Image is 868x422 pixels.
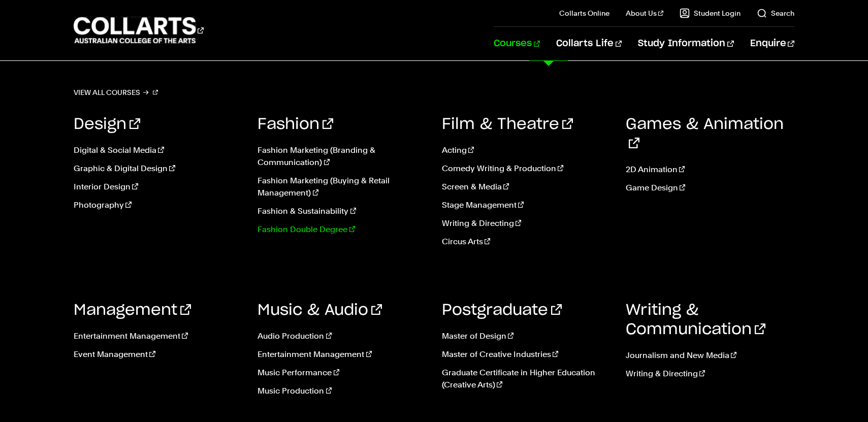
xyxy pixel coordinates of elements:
[442,330,610,342] a: Master of Design
[556,27,622,60] a: Collarts Life
[626,368,794,380] a: Writing & Directing
[442,367,610,391] a: Graduate Certificate in Higher Education (Creative Arts)
[258,303,382,318] a: Music & Audio
[559,8,609,18] a: Collarts Online
[74,303,191,318] a: Management
[258,330,426,342] a: Audio Production
[258,117,333,132] a: Fashion
[258,144,426,169] a: Fashion Marketing (Branding & Communication)
[442,199,610,211] a: Stage Management
[626,182,794,194] a: Game Design
[74,85,158,100] a: View all courses
[442,303,562,318] a: Postgraduate
[258,175,426,199] a: Fashion Marketing (Buying & Retail Management)
[258,348,426,361] a: Entertainment Management
[74,117,140,132] a: Design
[626,164,794,176] a: 2D Animation
[638,27,733,60] a: Study Information
[680,8,741,18] a: Student Login
[74,16,204,45] div: Go to homepage
[494,27,540,60] a: Courses
[74,348,242,361] a: Event Management
[626,349,794,362] a: Journalism and New Media
[258,205,426,217] a: Fashion & Sustainability
[442,217,610,230] a: Writing & Directing
[750,27,794,60] a: Enquire
[74,199,242,211] a: Photography
[258,367,426,379] a: Music Performance
[74,330,242,342] a: Entertainment Management
[74,181,242,193] a: Interior Design
[626,117,784,151] a: Games & Animation
[442,144,610,156] a: Acting
[442,348,610,361] a: Master of Creative Industries
[442,181,610,193] a: Screen & Media
[442,236,610,248] a: Circus Arts
[757,8,794,18] a: Search
[258,223,426,236] a: Fashion Double Degree
[74,144,242,156] a: Digital & Social Media
[74,163,242,175] a: Graphic & Digital Design
[258,385,426,397] a: Music Production
[626,8,663,18] a: About Us
[442,117,573,132] a: Film & Theatre
[626,303,765,337] a: Writing & Communication
[442,163,610,175] a: Comedy Writing & Production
